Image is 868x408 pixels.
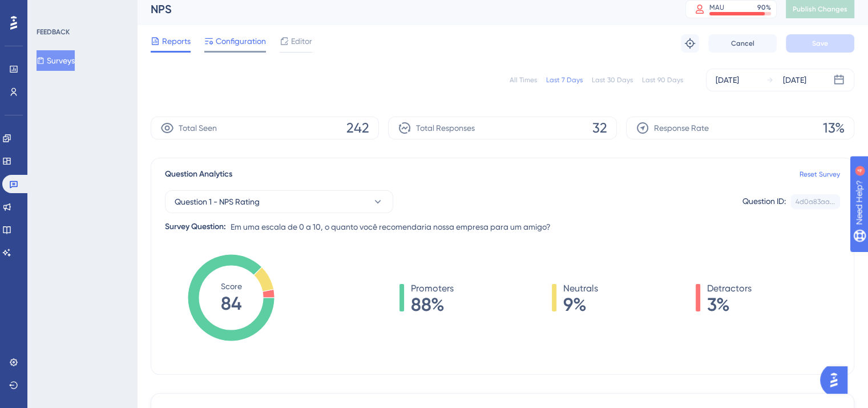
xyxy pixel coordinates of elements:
[707,282,752,295] span: Detractors
[162,34,191,48] span: Reports
[592,119,607,137] span: 32
[165,190,393,213] button: Question 1 - NPS Rating
[820,363,854,397] iframe: UserGuiding AI Assistant Launcher
[642,75,683,85] div: Last 90 Days
[563,295,598,314] span: 9%
[165,220,226,234] div: Survey Question:
[411,295,454,314] span: 88%
[563,282,598,295] span: Neutrals
[510,75,537,85] div: All Times
[592,75,633,85] div: Last 30 Days
[151,1,657,17] div: NPS
[221,282,242,291] tspan: Score
[716,73,739,87] div: [DATE]
[411,282,454,295] span: Promoters
[216,34,266,48] span: Configuration
[786,34,854,53] button: Save
[179,121,217,135] span: Total Seen
[757,3,771,12] div: 90 %
[796,197,835,206] div: 4d0a83aa...
[27,3,71,17] span: Need Help?
[783,73,806,87] div: [DATE]
[37,27,70,37] div: FEEDBACK
[221,293,242,314] tspan: 84
[709,3,724,12] div: MAU
[346,119,369,137] span: 242
[731,39,754,48] span: Cancel
[812,39,828,48] span: Save
[416,121,475,135] span: Total Responses
[823,119,845,137] span: 13%
[175,195,260,209] span: Question 1 - NPS Rating
[793,5,847,14] span: Publish Changes
[708,34,777,53] button: Cancel
[231,220,551,234] span: Em uma escala de 0 a 10, o quanto você recomendaria nossa empresa para um amigo?
[291,34,312,48] span: Editor
[800,170,840,179] a: Reset Survey
[654,121,709,135] span: Response Rate
[79,6,83,15] div: 4
[742,194,786,209] div: Question ID:
[37,50,75,71] button: Surveys
[707,295,752,314] span: 3%
[165,167,232,181] span: Question Analytics
[546,75,583,85] div: Last 7 Days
